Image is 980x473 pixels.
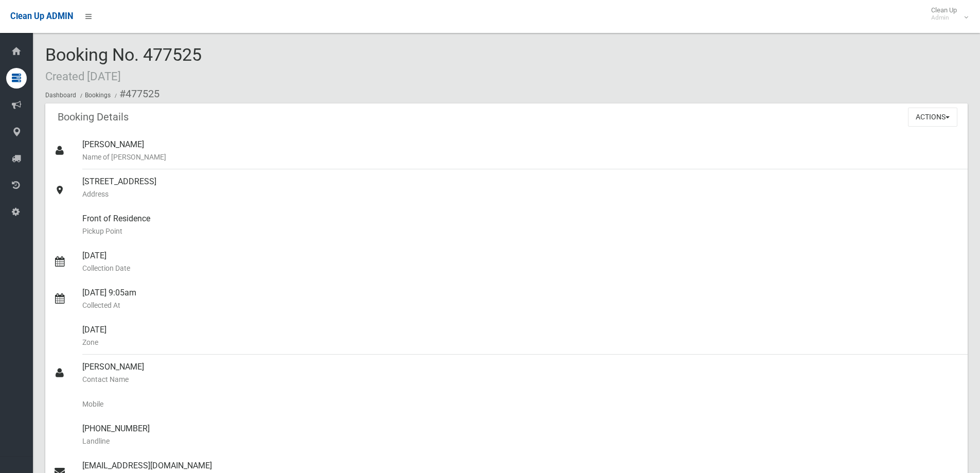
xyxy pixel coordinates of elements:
small: Collected At [82,299,959,311]
div: [PHONE_NUMBER] [82,416,959,453]
small: Landline [82,435,959,447]
small: Created [DATE] [45,69,121,83]
small: Contact Name [82,373,959,386]
div: [DATE] 9:05am [82,281,959,318]
span: Booking No. 477525 [45,44,202,84]
small: Name of [PERSON_NAME] [82,151,959,163]
a: Bookings [85,92,111,99]
small: Admin [931,14,957,22]
button: Actions [908,108,957,127]
small: Collection Date [82,262,959,274]
a: Dashboard [45,92,76,99]
small: Mobile [82,398,959,410]
div: [STREET_ADDRESS] [82,169,959,206]
small: Zone [82,336,959,348]
span: Clean Up [926,6,967,22]
div: [PERSON_NAME] [82,132,959,169]
div: [DATE] [82,243,959,281]
header: Booking Details [45,107,141,127]
small: Pickup Point [82,225,959,237]
span: Clean Up ADMIN [10,11,73,21]
div: [PERSON_NAME] [82,355,959,392]
li: #477525 [112,84,159,103]
div: Front of Residence [82,206,959,243]
small: Address [82,188,959,200]
div: [DATE] [82,318,959,355]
